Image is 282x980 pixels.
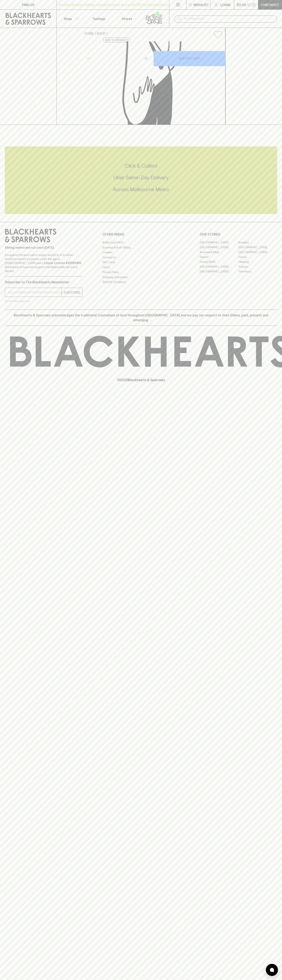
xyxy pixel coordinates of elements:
[85,10,113,28] a: Tastings
[5,299,82,303] p: We will never spam you
[102,255,180,260] a: Contact Us
[57,10,85,28] button: Shop
[97,32,105,35] a: SHOP
[200,240,238,245] a: [GEOGRAPHIC_DATA]
[102,270,180,275] a: Privacy Policy
[184,16,274,22] input: Try "Pinot noir"
[200,232,277,237] p: OUR STORES
[238,240,277,245] a: Braddon
[220,2,230,7] p: Login
[238,245,277,250] a: [GEOGRAPHIC_DATA]
[22,2,34,7] p: FIND US
[200,259,238,264] a: Fitzroy North
[200,254,238,259] a: Elwood
[238,264,277,269] a: Prahran
[81,41,225,125] img: Gweilo Apricot Sundae Sour 440ml
[270,968,274,972] img: bubble-icon
[194,2,209,7] p: Wishlist
[200,250,238,254] a: Brunswick West
[5,174,277,181] h5: Uber Same-Day Delivery
[154,51,226,66] button: ADD TO CART
[253,4,255,6] p: 0
[84,32,94,35] a: HOME
[200,269,238,274] a: [GEOGRAPHIC_DATA]
[200,264,238,269] a: [GEOGRAPHIC_DATA]
[102,265,180,270] a: FAQ's
[5,186,277,193] h5: Across Melbourne Metro
[113,10,141,28] a: Stores
[102,232,180,237] p: OTHER AREAS
[5,280,82,285] p: Subscribe to The Blackhearts Newsletter
[261,2,279,7] p: Checkout
[179,56,200,61] p: ADD TO CART
[102,275,180,279] a: Shipping Information
[92,16,105,21] p: Tastings
[63,290,80,295] p: SUBSCRIBE
[102,280,180,285] a: Terms & Conditions
[102,240,180,245] a: Bottle Drop FAQ's
[238,269,277,274] a: Thornbury
[200,245,238,250] a: [GEOGRAPHIC_DATA]
[238,250,277,254] a: [GEOGRAPHIC_DATA]
[238,259,277,264] a: Geelong
[212,29,224,40] button: Add to wishlist
[237,2,246,7] p: $0.00
[5,163,277,169] h5: Click & Collect
[102,250,180,255] a: Careers
[8,289,62,296] input: e.g. jane@blackheartsandsparrows.com.au
[62,288,82,297] button: SUBSCRIBE
[5,246,82,250] p: Sibling owned and run since [DATE]
[238,254,277,259] a: Fitzroy
[64,16,72,21] p: Shop
[102,260,180,265] a: Gift Cards
[103,38,130,42] button: Add to wishlist
[44,261,81,265] strong: Liquor License #32064953
[5,146,277,214] div: Call to action block
[8,313,274,322] p: Blackhearts & Sparrows acknowledges the traditional Custodians of land throughout [GEOGRAPHIC_DAT...
[102,245,180,250] a: Business & Bulk Gifting
[5,253,82,273] p: It is against the law to sell or supply alcohol to, or to obtain alcohol on behalf of a person un...
[122,16,132,21] p: Stores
